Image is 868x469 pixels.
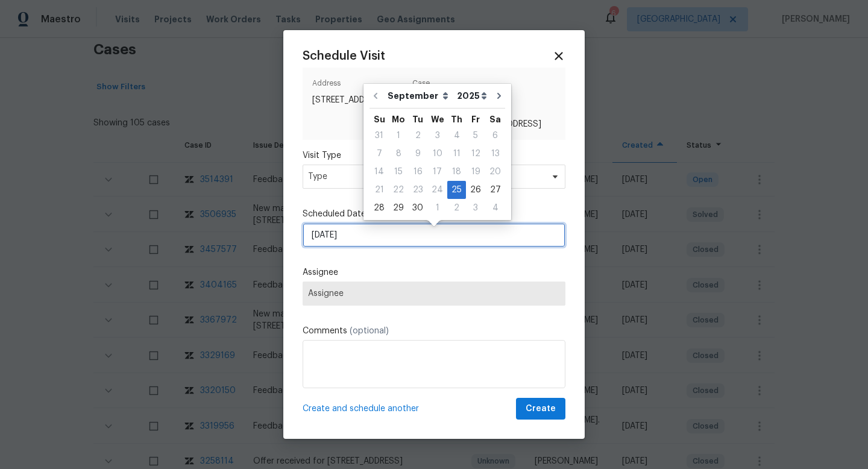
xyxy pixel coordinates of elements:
abbr: Sunday [374,115,385,124]
span: Assignee [308,289,560,298]
div: 1 [427,200,447,216]
div: Thu Sep 25 2025 [447,181,466,199]
div: 30 [408,200,427,216]
abbr: Thursday [451,115,462,124]
div: Thu Oct 02 2025 [447,199,466,217]
span: Create [526,401,556,417]
label: Comments [303,325,565,337]
div: 26 [466,181,485,198]
div: 23 [408,181,427,198]
div: Sun Sep 28 2025 [370,199,389,217]
abbr: Wednesday [431,115,444,124]
div: 31 [370,127,389,144]
abbr: Monday [392,115,405,124]
div: Wed Sep 10 2025 [427,145,447,163]
div: 28 [370,200,389,216]
label: Scheduled Date [303,208,565,220]
div: 11 [447,145,466,162]
div: Fri Oct 03 2025 [466,199,485,217]
div: 3 [466,200,485,216]
button: Create [516,398,565,420]
div: Sat Sep 20 2025 [485,163,505,181]
div: 16 [408,163,427,180]
div: 10 [427,145,447,162]
div: Mon Sep 15 2025 [389,163,408,181]
label: Visit Type [303,150,565,162]
div: Sat Oct 04 2025 [485,199,505,217]
div: Sat Sep 06 2025 [485,127,505,145]
div: 12 [466,145,485,162]
div: 22 [389,181,408,198]
div: Mon Sep 29 2025 [389,199,408,217]
div: 7 [370,145,389,162]
div: 3 [427,127,447,144]
div: Thu Sep 18 2025 [447,163,466,181]
select: Year [454,87,490,105]
div: Thu Sep 04 2025 [447,127,466,145]
div: Mon Sep 22 2025 [389,181,408,199]
div: Wed Oct 01 2025 [427,199,447,217]
div: 18 [447,163,466,180]
div: 4 [485,200,505,216]
div: 21 [370,181,389,198]
div: 5 [466,127,485,144]
div: Mon Sep 01 2025 [389,127,408,145]
div: 9 [408,145,427,162]
button: Go to next month [490,84,508,108]
div: 1 [389,127,408,144]
span: Schedule Visit [303,50,385,62]
div: 20 [485,163,505,180]
div: Sun Sep 21 2025 [370,181,389,199]
div: 17 [427,163,447,180]
div: 2 [408,127,427,144]
button: Go to previous month [366,84,385,108]
div: 2 [447,200,466,216]
div: 8 [389,145,408,162]
span: Close [552,49,565,63]
div: 13 [485,145,505,162]
span: Type [308,171,542,183]
div: Sun Sep 14 2025 [370,163,389,181]
input: M/D/YYYY [303,223,565,247]
div: 14 [370,163,389,180]
div: Wed Sep 24 2025 [427,181,447,199]
abbr: Tuesday [412,115,423,124]
div: Thu Sep 11 2025 [447,145,466,163]
div: 15 [389,163,408,180]
div: 19 [466,163,485,180]
div: Tue Sep 23 2025 [408,181,427,199]
span: Create and schedule another [303,403,419,415]
span: Case [412,77,556,94]
div: Fri Sep 26 2025 [466,181,485,199]
span: (optional) [350,327,389,335]
div: Mon Sep 08 2025 [389,145,408,163]
div: Sat Sep 13 2025 [485,145,505,163]
div: 6 [485,127,505,144]
span: [STREET_ADDRESS] [312,94,407,106]
div: 24 [427,181,447,198]
abbr: Friday [471,115,480,124]
div: Wed Sep 17 2025 [427,163,447,181]
span: Address [312,77,407,94]
div: Sat Sep 27 2025 [485,181,505,199]
div: 4 [447,127,466,144]
div: Tue Sep 02 2025 [408,127,427,145]
div: Fri Sep 05 2025 [466,127,485,145]
div: Tue Sep 09 2025 [408,145,427,163]
div: 25 [447,181,466,198]
select: Month [385,87,454,105]
div: 27 [485,181,505,198]
div: Sun Aug 31 2025 [370,127,389,145]
div: 29 [389,200,408,216]
div: Tue Sep 16 2025 [408,163,427,181]
div: Tue Sep 30 2025 [408,199,427,217]
label: Assignee [303,266,565,279]
div: Wed Sep 03 2025 [427,127,447,145]
div: Fri Sep 19 2025 [466,163,485,181]
div: Fri Sep 12 2025 [466,145,485,163]
abbr: Saturday [489,115,501,124]
div: Sun Sep 07 2025 [370,145,389,163]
